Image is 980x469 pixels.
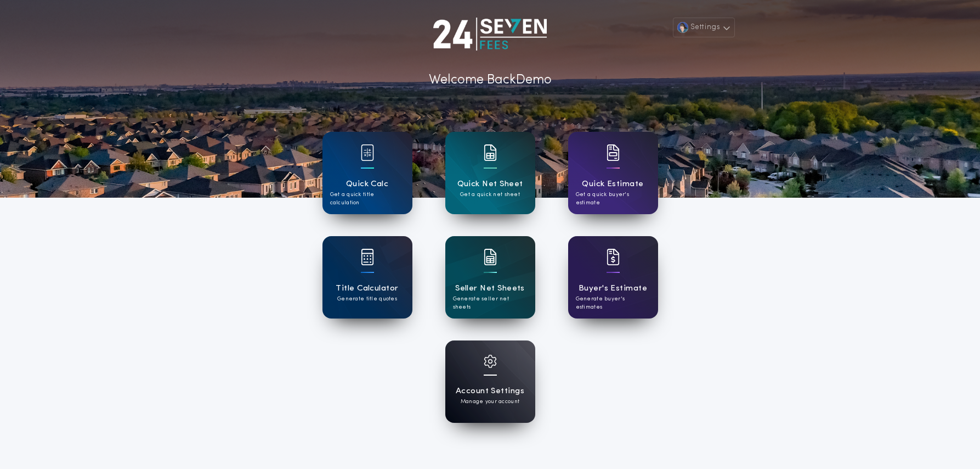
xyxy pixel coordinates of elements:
[579,282,647,295] h1: Buyer's Estimate
[453,295,528,311] p: Generate seller net sheets
[568,132,658,214] a: card iconQuick EstimateGet a quick buyer's estimate
[576,295,650,311] p: Generate buyer's estimates
[336,282,398,295] h1: Title Calculator
[484,249,497,265] img: card icon
[322,132,412,214] a: card iconQuick CalcGet a quick title calculation
[576,191,650,207] p: Get a quick buyer's estimate
[607,249,620,265] img: card icon
[330,191,405,207] p: Get a quick title calculation
[445,236,535,319] a: card iconSeller Net SheetsGenerate seller net sheets
[455,282,525,295] h1: Seller Net Sheets
[322,236,412,319] a: card iconTitle CalculatorGenerate title quotes
[346,178,389,191] h1: Quick Calc
[445,132,535,214] a: card iconQuick Net SheetGet a quick net sheet
[484,144,497,161] img: card icon
[484,355,497,368] img: card icon
[337,295,397,303] p: Generate title quotes
[445,340,535,423] a: card iconAccount SettingsManage your account
[433,18,547,51] img: account-logo
[361,249,374,265] img: card icon
[456,385,524,398] h1: Account Settings
[607,144,620,161] img: card icon
[673,18,734,37] button: Settings
[582,178,644,191] h1: Quick Estimate
[460,191,520,199] p: Get a quick net sheet
[461,398,519,406] p: Manage your account
[429,70,552,90] p: Welcome Back Demo
[457,178,523,191] h1: Quick Net Sheet
[677,22,688,33] img: user avatar
[361,144,374,161] img: card icon
[568,236,658,319] a: card iconBuyer's EstimateGenerate buyer's estimates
